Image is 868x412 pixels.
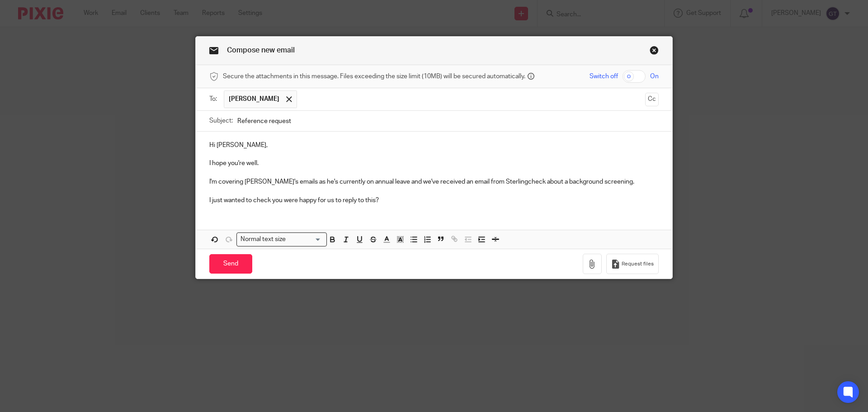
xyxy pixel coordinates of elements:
[622,260,654,268] span: Request files
[223,72,525,81] span: Secure the attachments in this message. Files exceeding the size limit (10MB) will be secured aut...
[229,95,279,104] span: [PERSON_NAME]
[227,47,295,54] span: Compose new email
[239,235,288,244] span: Normal text size
[650,46,659,58] a: Close this dialog window
[209,177,659,186] p: I'm covering [PERSON_NAME]'s emails as he's currently on annual leave and we've received an email...
[209,196,659,205] p: I just wanted to check you were happy for us to reply to this?
[209,159,659,168] p: I hope you're well.
[209,116,233,125] label: Subject:
[606,254,659,274] button: Request files
[209,254,252,274] input: Send
[236,232,327,246] div: Search for option
[590,72,618,81] span: Switch off
[209,95,219,104] label: To:
[650,72,659,81] span: On
[289,235,321,244] input: Search for option
[209,141,659,150] p: Hi [PERSON_NAME],
[645,93,659,106] button: Cc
